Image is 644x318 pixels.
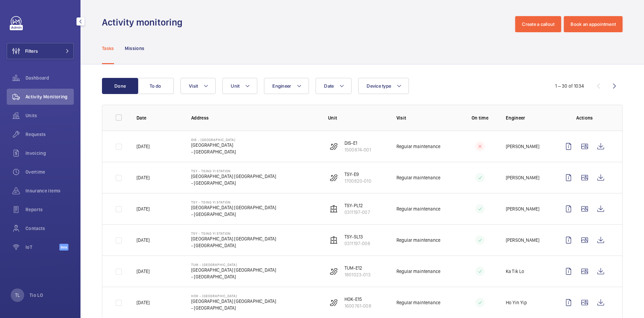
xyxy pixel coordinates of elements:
button: Device type [358,78,409,94]
p: [PERSON_NAME] [506,237,539,243]
span: Reports [25,206,74,213]
p: TSY - Tsing Yi Station [191,200,276,204]
button: Book an appointment [564,16,623,32]
p: 1600761-008 [344,303,371,309]
p: TSY-SL13 [344,233,370,240]
p: [DATE] [137,174,150,181]
p: - [GEOGRAPHIC_DATA] [191,180,276,186]
p: HOK-E15 [344,296,371,303]
p: HOK - [GEOGRAPHIC_DATA] [191,294,276,298]
p: DIS - [GEOGRAPHIC_DATA] [191,138,236,142]
p: 1500874-001 [344,146,371,153]
button: Engineer [264,78,309,94]
p: [GEOGRAPHIC_DATA] [GEOGRAPHIC_DATA] [191,173,276,180]
span: Date [324,83,334,89]
p: - [GEOGRAPHIC_DATA] [191,148,236,155]
p: 1700820-010 [344,178,371,184]
button: Date [316,78,352,94]
p: Address [191,115,317,121]
span: Invoicing [25,150,74,156]
p: Regular maintenance [396,237,440,243]
span: Insurance items [25,187,74,194]
button: Visit [180,78,216,94]
button: Filters [7,43,74,59]
p: - [GEOGRAPHIC_DATA] [191,242,276,249]
p: TSY-PL12 [344,202,370,209]
p: [DATE] [137,206,150,212]
p: Missions [125,45,145,52]
span: Unit [231,83,239,89]
p: Engineer [506,115,550,121]
button: To do [138,78,174,94]
p: Ho Yin Yip [506,299,527,306]
h1: Activity monitoring [102,16,186,29]
p: Date [137,115,180,121]
span: Dashboard [25,75,74,81]
img: elevator.svg [330,236,338,244]
p: [DATE] [137,299,150,306]
p: TUM - [GEOGRAPHIC_DATA] [191,263,276,267]
img: elevator.svg [330,205,338,213]
p: Tasks [102,45,114,52]
p: Regular maintenance [396,174,440,181]
p: - [GEOGRAPHIC_DATA] [191,273,276,280]
p: TUM-E12 [344,265,371,271]
p: - [GEOGRAPHIC_DATA] [191,211,276,218]
p: [PERSON_NAME] [506,206,539,212]
button: Unit [222,78,257,94]
span: Contacts [25,225,74,232]
p: 0311197-007 [344,209,370,216]
p: [GEOGRAPHIC_DATA] [GEOGRAPHIC_DATA] [191,235,276,242]
p: [GEOGRAPHIC_DATA] [GEOGRAPHIC_DATA] [191,298,276,305]
p: [DATE] [137,143,150,150]
img: escalator.svg [330,174,338,182]
span: Beta [59,244,68,251]
p: 0311197-006 [344,240,370,247]
span: Activity Monitoring [25,93,74,100]
p: Ka Tik Lo [506,268,525,275]
p: TSY - Tsing Yi Station [191,231,276,235]
p: Regular maintenance [396,143,440,150]
span: Requests [25,131,74,138]
button: Create a callout [515,16,561,32]
p: [PERSON_NAME] [506,143,539,150]
span: Engineer [272,83,291,89]
img: escalator.svg [330,299,338,307]
span: Overtime [25,169,74,175]
p: Unit [328,115,386,121]
p: Regular maintenance [396,268,440,275]
span: Device type [367,83,391,89]
p: TSY - Tsing Yi Station [191,169,276,173]
span: Filters [25,48,38,54]
p: Visit [396,115,454,121]
p: TSY-E9 [344,171,371,178]
p: On time [465,115,495,121]
span: Units [25,112,74,119]
p: Regular maintenance [396,299,440,306]
p: [GEOGRAPHIC_DATA] [GEOGRAPHIC_DATA] [191,267,276,273]
p: - [GEOGRAPHIC_DATA] [191,305,276,311]
p: Actions [560,115,609,121]
p: [PERSON_NAME] [506,174,539,181]
button: Done [102,78,138,94]
p: [DATE] [137,268,150,275]
p: Regular maintenance [396,206,440,212]
p: TL [15,292,20,299]
p: DIS-E1 [344,140,371,146]
span: IoT [25,244,59,251]
p: Tio LO [30,292,43,299]
p: [DATE] [137,237,150,243]
img: escalator.svg [330,267,338,275]
p: [GEOGRAPHIC_DATA] [GEOGRAPHIC_DATA] [191,204,276,211]
div: 1 – 30 of 1034 [555,83,584,89]
img: escalator.svg [330,142,338,150]
span: Visit [189,83,198,89]
p: 1801023-013 [344,271,371,278]
p: [GEOGRAPHIC_DATA] [191,142,236,148]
